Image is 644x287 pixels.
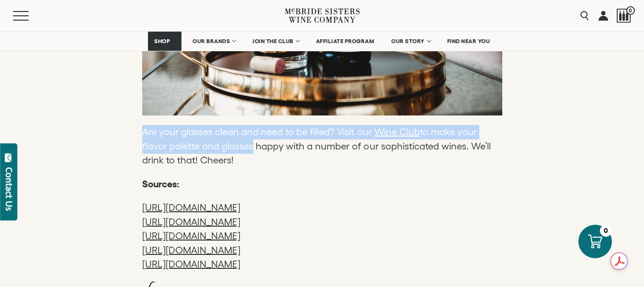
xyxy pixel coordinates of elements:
a: Wine Club [374,126,420,137]
a: [URL][DOMAIN_NAME] [142,217,240,227]
span: OUR BRANDS [192,38,230,45]
a: [URL][DOMAIN_NAME] [142,259,240,269]
a: [URL][DOMAIN_NAME] [142,230,240,241]
a: [URL][DOMAIN_NAME] [142,245,240,255]
div: Contact Us [4,167,14,211]
strong: Sources: [142,179,180,189]
div: 0 [600,225,612,237]
a: OUR STORY [385,32,436,51]
span: FIND NEAR YOU [447,38,490,45]
span: JOIN THE CLUB [252,38,294,45]
p: Are your glasses clean and need to be filled? Visit our to make your flavor palette and glasses h... [142,125,502,168]
span: AFFILIATE PROGRAM [316,38,374,45]
a: [URL][DOMAIN_NAME] [142,202,240,213]
a: JOIN THE CLUB [246,32,305,51]
a: SHOP [148,32,181,51]
span: OUR STORY [391,38,425,45]
button: Mobile Menu Trigger [13,11,47,21]
span: 0 [626,6,635,15]
a: AFFILIATE PROGRAM [310,32,381,51]
a: OUR BRANDS [186,32,241,51]
span: SHOP [154,38,170,45]
a: FIND NEAR YOU [441,32,497,51]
